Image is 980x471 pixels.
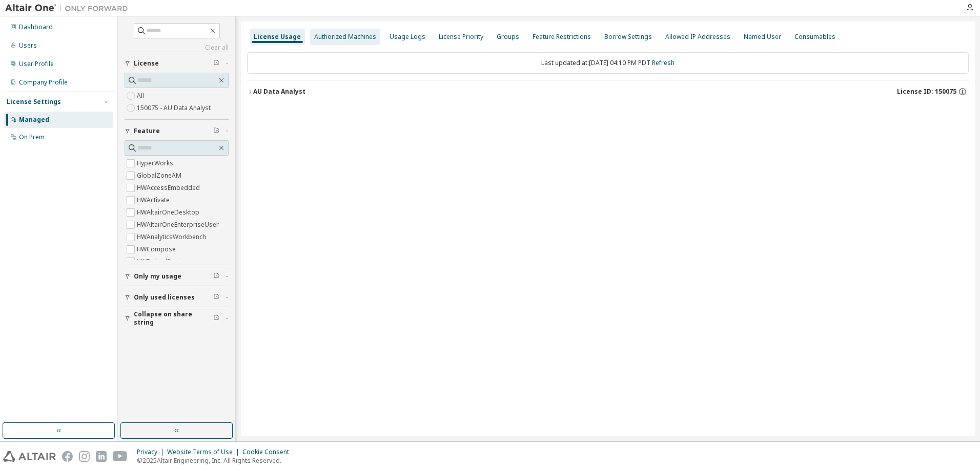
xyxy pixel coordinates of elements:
div: AU Data Analyst [253,88,305,96]
div: Allowed IP Addresses [665,33,730,41]
a: Clear all [125,44,229,52]
label: HWCompose [137,243,178,255]
div: Privacy [137,448,167,456]
button: Only used licenses [125,286,229,309]
span: License [134,59,159,68]
img: altair_logo.svg [3,451,56,462]
span: Clear filter [213,127,219,135]
img: linkedin.svg [96,451,107,462]
button: Collapse on share string [125,307,229,330]
span: Only used licenses [134,293,195,302]
div: Cookie Consent [242,448,295,456]
div: Dashboard [19,23,53,31]
div: License Priority [439,33,483,41]
button: License [125,52,229,75]
div: Company Profile [19,78,68,87]
img: youtube.svg [113,451,128,462]
button: Feature [125,120,229,142]
label: All [137,90,146,102]
div: On Prem [19,133,45,141]
div: Borrow Settings [604,33,652,41]
div: Users [19,41,37,50]
span: Feature [134,127,160,135]
div: Last updated at: [DATE] 04:10 PM PDT [247,52,969,74]
label: HWAnalyticsWorkbench [137,231,208,243]
div: Website Terms of Use [167,448,242,456]
label: HWEmbedBasic [137,255,185,268]
span: License ID: 150075 [897,88,956,96]
div: Feature Restrictions [533,33,591,41]
div: Usage Logs [390,33,425,41]
div: Consumables [794,33,835,41]
div: User Profile [19,60,54,68]
div: Groups [497,33,519,41]
div: Named User [744,33,781,41]
img: instagram.svg [79,451,90,462]
p: © 2025 Altair Engineering, Inc. All Rights Reserved. [137,456,295,465]
button: AU Data AnalystLicense ID: 150075 [247,80,969,103]
span: Only my usage [134,272,181,281]
img: facebook.svg [62,451,73,462]
div: License Usage [254,33,301,41]
label: HyperWorks [137,157,175,169]
button: Only my usage [125,265,229,288]
label: GlobalZoneAM [137,169,183,182]
a: Refresh [652,58,675,67]
label: HWActivate [137,194,172,206]
div: License Settings [7,98,61,106]
span: Collapse on share string [134,310,213,327]
span: Clear filter [213,293,219,302]
span: Clear filter [213,272,219,281]
label: HWAltairOneDesktop [137,206,201,219]
label: HWAltairOneEnterpriseUser [137,219,221,231]
label: HWAccessEmbedded [137,182,202,194]
span: Clear filter [213,314,219,323]
label: 150075 - AU Data Analyst [137,102,213,114]
div: Authorized Machines [314,33,376,41]
span: Clear filter [213,59,219,68]
img: Altair One [5,3,133,13]
div: Managed [19,116,49,124]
